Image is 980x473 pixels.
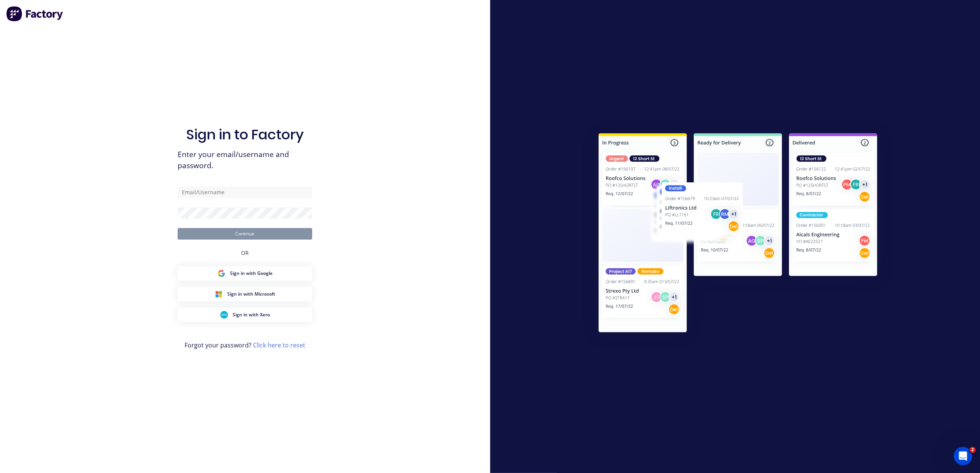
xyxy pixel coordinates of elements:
span: Sign in with Microsoft [227,291,275,298]
span: Sign in with Google [230,270,273,277]
a: Click here to reset [253,341,305,349]
img: Sign in [582,118,894,351]
input: Email/Username [178,187,312,198]
img: Microsoft Sign in [215,290,223,298]
img: Factory [6,6,64,21]
h1: Sign in to Factory [186,126,304,143]
button: Google Sign inSign in with Google [178,266,312,281]
img: Xero Sign in [220,311,228,319]
span: Enter your email/username and password. [178,149,312,171]
span: 2 [970,447,976,453]
div: OR [241,240,249,266]
span: Sign in with Xero [233,311,270,318]
span: Forgot your password? [185,341,305,350]
img: Google Sign in [218,270,225,277]
iframe: Intercom live chat [954,447,972,465]
button: Continue [178,228,312,240]
button: Microsoft Sign inSign in with Microsoft [178,287,312,301]
button: Xero Sign inSign in with Xero [178,308,312,322]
